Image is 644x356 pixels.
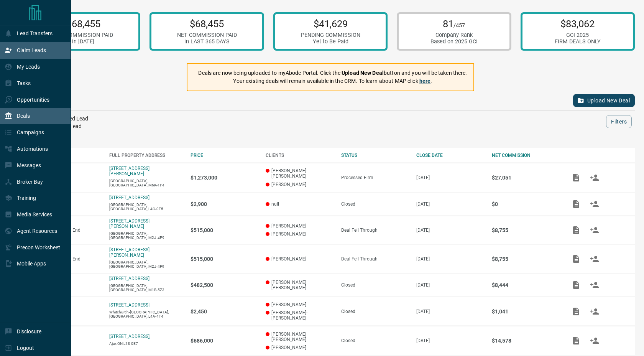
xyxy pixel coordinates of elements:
[342,70,384,76] strong: Upload New Deal
[492,175,560,181] p: $27,051
[266,168,333,179] p: [PERSON_NAME] [PERSON_NAME]
[341,175,409,180] div: Processed Firm
[109,276,149,281] a: [STREET_ADDRESS]
[341,309,409,314] div: Closed
[585,338,604,343] span: Match Clients
[109,260,183,269] p: [GEOGRAPHIC_DATA],[GEOGRAPHIC_DATA],M2J-4P9
[567,201,585,206] span: Add / View Documents
[416,256,484,262] p: [DATE]
[109,231,183,240] p: [GEOGRAPHIC_DATA],[GEOGRAPHIC_DATA],M2J-4P9
[341,338,409,343] div: Closed
[430,32,478,38] div: Company Rank
[266,182,333,187] p: [PERSON_NAME]
[266,231,333,237] p: [PERSON_NAME]
[109,310,183,318] p: Whitchurch-[GEOGRAPHIC_DATA],[GEOGRAPHIC_DATA],L4A-4T4
[266,302,333,307] p: [PERSON_NAME]
[419,78,431,84] a: here
[492,256,560,262] p: $8,755
[109,302,149,308] a: [STREET_ADDRESS]
[492,282,560,288] p: $8,444
[266,345,333,350] p: [PERSON_NAME]
[109,153,183,158] div: FULL PROPERTY ADDRESS
[585,227,604,232] span: Match Clients
[266,256,333,262] p: [PERSON_NAME]
[266,153,333,158] div: CLIENTS
[573,94,635,107] button: Upload New Deal
[492,153,560,158] div: NET COMMISSION
[191,308,258,315] p: $2,450
[555,32,601,38] div: GCI 2025
[191,175,258,181] p: $1,273,000
[53,18,113,30] p: $68,455
[606,115,632,128] button: Filters
[191,338,258,344] p: $686,000
[109,283,183,292] p: [GEOGRAPHIC_DATA],[GEOGRAPHIC_DATA],M1B-5Z3
[567,227,585,232] span: Add / View Documents
[109,341,183,346] p: Ajax,ON,L1S-0E7
[191,201,258,207] p: $2,900
[109,218,149,229] a: [STREET_ADDRESS][PERSON_NAME]
[266,223,333,229] p: [PERSON_NAME]
[492,308,560,315] p: $1,041
[301,38,360,45] div: Yet to Be Paid
[191,227,258,233] p: $515,000
[109,179,183,187] p: [GEOGRAPHIC_DATA],[GEOGRAPHIC_DATA],M6K-1P4
[585,201,604,206] span: Match Clients
[301,32,360,38] div: PENDING COMMISSION
[416,282,484,288] p: [DATE]
[416,338,484,343] p: [DATE]
[567,308,585,314] span: Add / View Documents
[341,256,409,262] div: Deal Fell Through
[416,201,484,207] p: [DATE]
[416,153,484,158] div: CLOSE DATE
[416,227,484,233] p: [DATE]
[341,282,409,288] div: Closed
[198,69,467,77] p: Deals are now being uploaded to myAbode Portal. Click the button and you will be taken there.
[109,334,150,339] a: [STREET_ADDRESS],
[109,247,149,258] a: [STREET_ADDRESS][PERSON_NAME]
[198,77,467,85] p: Your existing deals will remain available in the CRM. To learn about MAP click .
[53,38,113,45] div: in [DATE]
[53,32,113,38] div: NET COMMISSION PAID
[191,282,258,288] p: $482,500
[177,32,237,38] div: NET COMMISSION PAID
[266,310,333,321] p: [PERSON_NAME]-[PERSON_NAME]
[341,153,409,158] div: STATUS
[430,38,478,45] div: Based on 2025 GCI
[585,175,604,180] span: Match Clients
[567,282,585,287] span: Add / View Documents
[341,201,409,207] div: Closed
[492,338,560,344] p: $14,578
[109,166,149,176] a: [STREET_ADDRESS][PERSON_NAME]
[266,201,333,207] p: null
[109,203,183,211] p: [GEOGRAPHIC_DATA],[GEOGRAPHIC_DATA],L4C-0T5
[266,280,333,290] p: [PERSON_NAME] [PERSON_NAME]
[266,331,333,342] p: [PERSON_NAME] [PERSON_NAME]
[341,227,409,233] div: Deal Fell Through
[492,227,560,233] p: $8,755
[191,256,258,262] p: $515,000
[430,18,478,30] p: 81
[177,38,237,45] div: in LAST 365 DAYS
[416,175,484,180] p: [DATE]
[567,338,585,343] span: Add / View Documents
[301,18,360,30] p: $41,629
[585,308,604,314] span: Match Clients
[492,201,560,207] p: $0
[585,282,604,287] span: Match Clients
[555,18,601,30] p: $83,062
[416,309,484,314] p: [DATE]
[109,195,149,200] a: [STREET_ADDRESS]
[555,38,601,45] div: FIRM DEALS ONLY
[453,22,465,29] span: /457
[177,18,237,30] p: $68,455
[585,256,604,261] span: Match Clients
[567,175,585,180] span: Add / View Documents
